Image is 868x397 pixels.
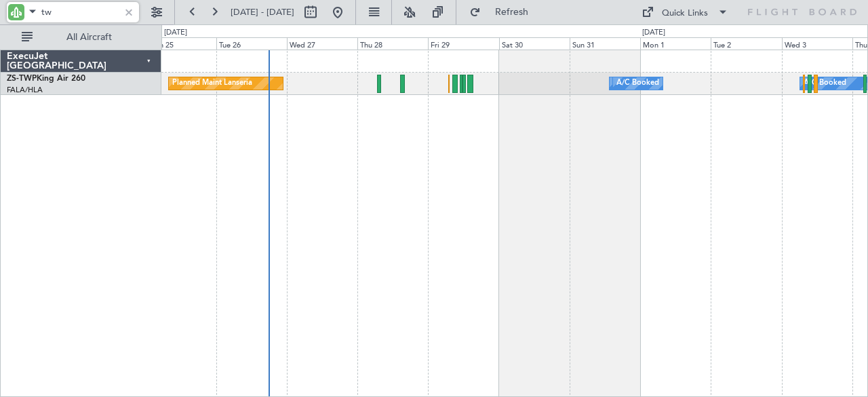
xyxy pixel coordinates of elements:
span: [DATE] - [DATE] [231,6,294,18]
div: Wed 3 [782,37,852,50]
div: Fri 29 [428,37,498,50]
div: Sat 30 [499,37,570,50]
button: Refresh [463,1,545,23]
a: ZS-TWPKing Air 260 [7,75,85,83]
button: All Aircraft [15,26,147,48]
input: A/C (Reg. or Type) [41,2,119,22]
div: Wed 27 [287,37,357,50]
span: All Aircraft [35,33,143,42]
div: Mon 1 [640,37,711,50]
div: Mon 25 [145,37,216,50]
div: [DATE] [642,27,665,39]
a: FALA/HLA [7,85,43,95]
div: Tue 2 [711,37,781,50]
span: ZS-TWP [7,75,37,83]
div: A/C Booked [616,73,659,94]
button: Quick Links [635,1,735,23]
span: Refresh [484,7,540,17]
div: Sun 31 [570,37,640,50]
div: Tue 26 [216,37,287,50]
div: Thu 28 [357,37,428,50]
div: Planned Maint Lanseria [172,73,252,94]
div: [DATE] [164,27,187,39]
div: Quick Links [662,7,708,20]
div: A/C Booked [804,73,846,94]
